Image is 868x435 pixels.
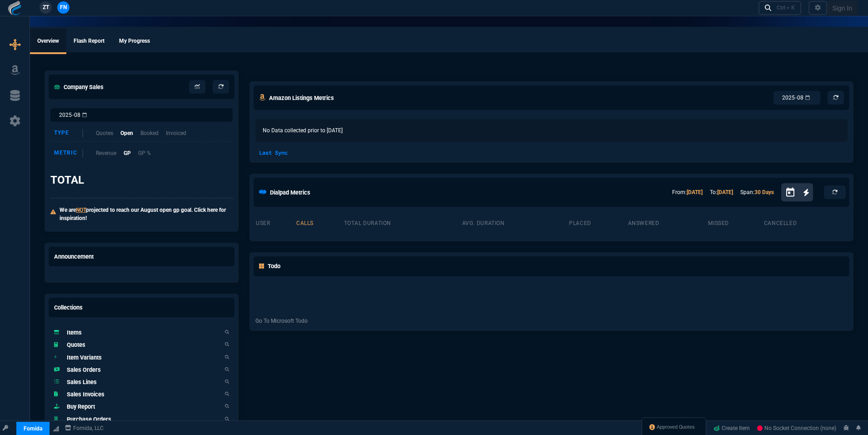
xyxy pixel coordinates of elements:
p: Revenue [96,149,116,157]
a: Create Item [710,421,753,435]
p: GP [124,149,131,157]
a: Flash Report [66,29,112,54]
th: total duration [344,216,462,229]
th: avg. duration [462,216,569,229]
button: Open calendar [785,186,803,199]
span: NOT [76,207,86,213]
th: user [255,216,296,229]
h5: Sales Orders [67,365,101,374]
h5: Todo [259,262,280,270]
th: cancelled [763,216,848,229]
h5: Announcement [54,252,94,261]
div: Ctrl + K [777,4,795,11]
h5: Items [67,328,82,337]
span: FN [60,3,67,11]
th: calls [296,216,344,229]
a: msbcCompanyName [62,424,106,432]
a: My Progress [112,29,157,54]
p: We are projected to reach our August open gp goal. Click here for inspiration! [60,206,233,222]
h5: Sales Invoices [67,390,105,399]
span: No Socket Connection (none) [757,425,836,431]
p: Invoiced [166,129,186,137]
h5: Company Sales [54,83,104,91]
div: Type [54,129,83,137]
p: To: [710,188,733,196]
span: ZT [43,3,49,11]
span: Approved Quotes [657,424,695,431]
h5: Dialpad Metrics [270,188,310,197]
h5: Purchase Orders [67,415,111,424]
h5: Amazon Listings Metrics [269,94,334,102]
p: GP % [138,149,151,157]
h5: Sales Lines [67,378,97,386]
p: Span: [740,188,774,196]
a: Overview [30,29,66,54]
p: From: [672,188,703,196]
a: [DATE] [717,189,733,195]
th: placed [569,216,627,229]
p: Open [120,129,133,137]
p: Booked [140,129,159,137]
div: Metric [54,149,83,157]
th: missed [708,216,763,229]
h5: Item Variants [67,353,102,362]
h5: Collections [54,303,83,312]
a: [DATE] [687,189,703,195]
h3: TOTAL [50,173,84,187]
th: answered [628,216,708,229]
p: Last Sync [255,149,291,157]
a: 30 Days [754,189,774,195]
p: Quotes [96,129,113,137]
p: No Data collected prior to [DATE] [255,119,848,142]
h5: Quotes [67,340,85,349]
h5: Buy Report [67,402,95,411]
a: Go To Microsoft Todo [255,317,308,325]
